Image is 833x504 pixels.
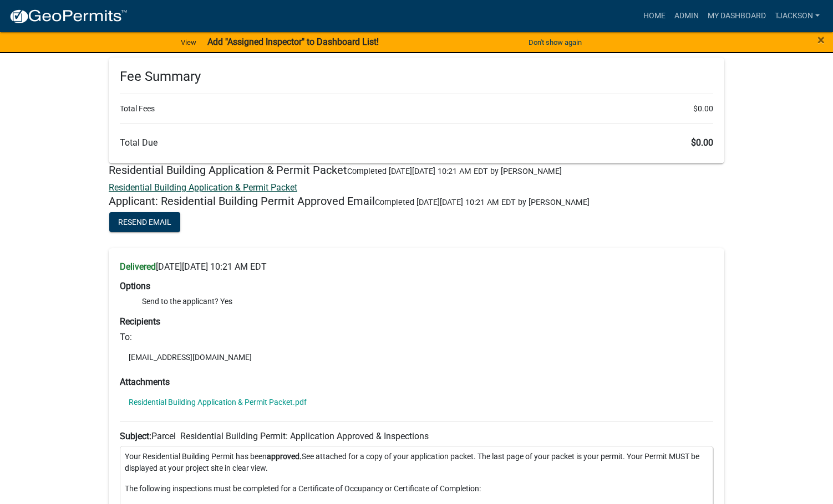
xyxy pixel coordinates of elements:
[693,103,713,115] span: $0.00
[770,6,824,27] a: TJackson
[670,6,703,27] a: Admin
[129,398,307,406] a: Residential Building Application & Permit Packet.pdf
[120,69,713,85] h6: Fee Summary
[120,349,713,366] li: [EMAIL_ADDRESS][DOMAIN_NAME]
[817,33,825,47] button: Close
[118,217,171,226] span: Resend Email
[120,377,170,387] strong: Attachments
[347,167,562,176] span: Completed [DATE][DATE] 10:21 AM EDT by [PERSON_NAME]
[120,431,713,441] h6: Parcel ​​​​​​ Residential Building Permit: Application Approved & Inspections
[120,103,713,115] li: Total Fees
[120,431,151,441] strong: Subject:
[524,33,586,52] button: Don't show again
[817,32,825,48] span: ×
[267,452,302,461] strong: approved.
[207,37,379,47] strong: Add "Assigned Inspector" to Dashboard List!
[375,198,590,207] span: Completed [DATE][DATE] 10:21 AM EDT by [PERSON_NAME]
[120,281,150,291] strong: Options
[176,33,201,52] a: View
[120,261,156,272] strong: Delivered
[120,332,713,342] h6: To:
[120,316,160,327] strong: Recipients
[125,451,708,474] p: Your Residential Building Permit has been See attached for a copy of your application packet. The...
[703,6,770,27] a: My Dashboard
[109,163,724,177] h5: Residential Building Application & Permit Packet
[109,182,297,193] a: Residential Building Application & Permit Packet
[120,261,713,272] h6: [DATE][DATE] 10:21 AM EDT
[691,137,713,148] span: $0.00
[142,296,713,307] li: Send to the applicant? Yes
[120,137,713,148] h6: Total Due
[639,6,670,27] a: Home
[109,194,724,208] h5: Applicant: Residential Building Permit Approved Email
[125,483,708,495] p: The following inspections must be completed for a Certificate of Occupancy or Certificate of Comp...
[109,212,180,232] button: Resend Email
